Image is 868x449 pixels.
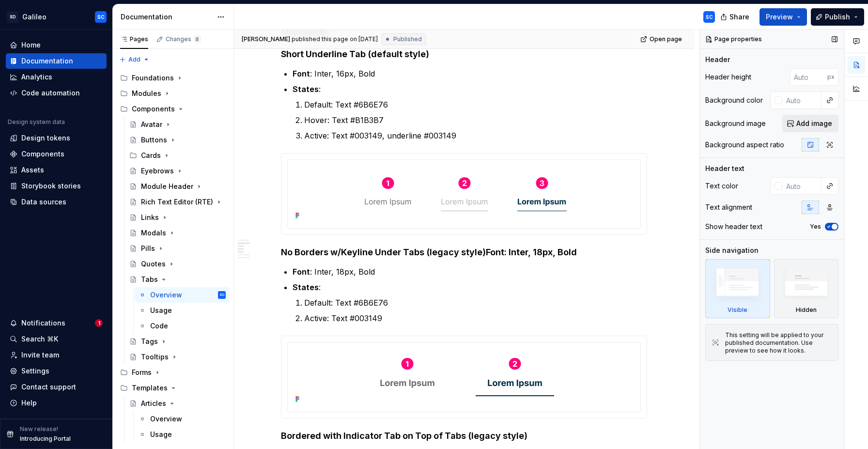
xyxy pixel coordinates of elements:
[166,35,201,43] div: Changes
[705,55,730,64] div: Header
[135,303,230,318] a: Usage
[141,166,174,176] div: Eyebrows
[715,8,756,26] button: Share
[6,130,107,146] a: Design tokens
[304,312,647,324] p: Active: Text #003149
[141,213,159,222] div: Links
[811,8,864,26] button: Publish
[728,306,747,314] div: Visible
[705,119,766,128] div: Background image
[21,398,37,408] div: Help
[141,399,166,408] div: Articles
[120,35,148,43] div: Pages
[293,267,310,277] strong: Font
[393,35,422,43] span: Published
[150,306,172,315] div: Usage
[21,197,66,207] div: Data sources
[293,282,319,292] strong: States
[141,135,167,145] div: Buttons
[705,181,738,191] div: Text color
[706,13,713,21] div: SC
[705,164,744,173] div: Header text
[281,430,647,442] h4: Bordered with Indicator Tab on Top of Tabs (legacy style)
[132,368,152,377] div: Forms
[219,290,225,300] div: SC
[827,73,835,81] p: px
[6,194,107,210] a: Data sources
[116,70,230,442] div: Page tree
[20,435,71,443] p: Introducing Portal
[141,352,169,362] div: Tooltips
[6,395,107,411] button: Help
[486,247,504,257] strong: Font
[141,182,193,191] div: Module Header
[6,379,107,395] button: Contact support
[304,130,647,141] p: Active: Text #003149, underline #003149
[782,92,821,109] input: Auto
[281,48,647,60] h4: Short Underline Tab (default style)
[281,247,647,258] h4: No Borders w/Keyline Under Tabs (legacy style) : Inter, 18px, Bold
[650,35,682,43] span: Open page
[141,228,166,238] div: Modals
[125,148,230,163] div: Cards
[810,223,821,231] label: Yes
[125,179,230,194] a: Module Header
[125,241,230,256] a: Pills
[128,56,140,63] span: Add
[6,315,107,331] button: Notifications1
[21,318,65,328] div: Notifications
[242,35,290,43] span: [PERSON_NAME]
[304,114,647,126] p: Hover: Text #B1B3B7
[293,69,310,78] strong: Font
[21,334,58,344] div: Search ⌘K
[22,12,46,22] div: Galileo
[21,133,70,143] div: Design tokens
[796,306,817,314] div: Hidden
[141,275,158,284] div: Tabs
[21,149,64,159] div: Components
[6,37,107,53] a: Home
[21,72,52,82] div: Analytics
[782,177,821,195] input: Auto
[150,430,172,439] div: Usage
[150,290,182,300] div: Overview
[705,72,751,82] div: Header height
[304,297,647,309] p: Default: Text #6B6E76
[705,259,770,318] div: Visible
[193,35,201,43] span: 8
[825,12,850,22] span: Publish
[725,331,832,355] div: This setting will be applied to your published documentation. Use preview to see how it looks.
[132,89,161,98] div: Modules
[6,331,107,347] button: Search ⌘K
[637,32,686,46] a: Open page
[116,53,153,66] button: Add
[116,380,230,396] div: Templates
[132,73,174,83] div: Foundations
[705,95,763,105] div: Background color
[125,225,230,241] a: Modals
[20,425,58,433] p: New release!
[293,84,319,94] strong: States
[141,259,166,269] div: Quotes
[125,194,230,210] a: Rich Text Editor (RTE)
[293,281,647,293] p: :
[116,70,230,86] div: Foundations
[8,118,65,126] div: Design system data
[21,56,73,66] div: Documentation
[125,349,230,365] a: Tooltips
[21,181,81,191] div: Storybook stories
[116,365,230,380] div: Forms
[150,321,168,331] div: Code
[2,6,110,27] button: SDGalileoSC
[135,318,230,334] a: Code
[125,132,230,148] a: Buttons
[125,272,230,287] a: Tabs
[6,69,107,85] a: Analytics
[293,266,647,278] p: : Inter, 18px, Bold
[6,146,107,162] a: Components
[125,163,230,179] a: Eyebrows
[135,427,230,442] a: Usage
[125,256,230,272] a: Quotes
[766,12,793,22] span: Preview
[705,140,784,150] div: Background aspect ratio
